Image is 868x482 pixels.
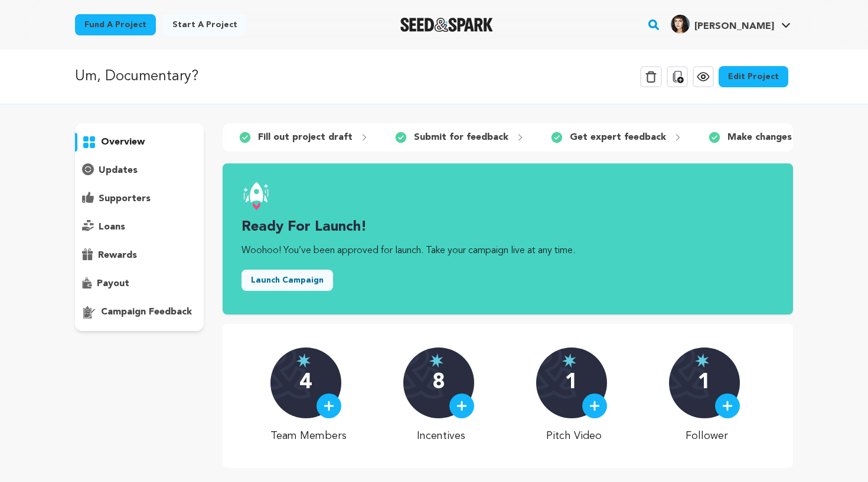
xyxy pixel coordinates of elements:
[242,218,774,237] h3: Ready for launch!
[242,270,333,291] button: Launch Campaign
[270,428,347,444] p: Team Members
[75,66,198,87] p: Um, Documentary?
[75,133,204,152] button: overview
[432,371,445,395] p: 8
[719,66,788,87] a: Edit Project
[75,274,204,293] button: payout
[242,244,774,258] p: Woohoo! You’ve been approved for launch. Take your campaign live at any time.
[258,130,353,145] p: Fill out project draft
[324,401,334,411] img: plus.svg
[589,401,600,411] img: plus.svg
[456,401,467,411] img: plus.svg
[565,371,577,395] p: 1
[668,12,793,34] a: Luca Bella S.'s Profile
[698,371,710,395] p: 1
[75,189,204,208] button: supporters
[75,218,204,237] button: loans
[299,371,312,395] p: 4
[242,182,270,211] img: launch.svg
[99,192,151,206] p: supporters
[722,401,733,411] img: plus.svg
[694,22,774,31] span: [PERSON_NAME]
[75,303,204,322] button: campaign feedback
[570,130,666,145] p: Get expert feedback
[668,12,793,37] span: Luca Bella S.'s Profile
[400,18,493,32] img: Seed&Spark Logo Dark Mode
[671,15,690,34] img: f5dc29384844d258.jpg
[727,130,792,145] p: Make changes
[75,246,204,265] button: rewards
[101,135,145,149] p: overview
[400,18,493,32] a: Seed&Spark Homepage
[669,428,745,444] p: Follower
[75,14,156,35] a: Fund a project
[403,428,479,444] p: Incentives
[99,163,138,178] p: updates
[671,15,774,34] div: Luca Bella S.'s Profile
[163,14,247,35] a: Start a project
[101,305,192,319] p: campaign feedback
[414,130,508,145] p: Submit for feedback
[75,161,204,180] button: updates
[99,220,125,234] p: loans
[98,248,137,263] p: rewards
[97,277,129,291] p: payout
[536,428,612,444] p: Pitch Video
